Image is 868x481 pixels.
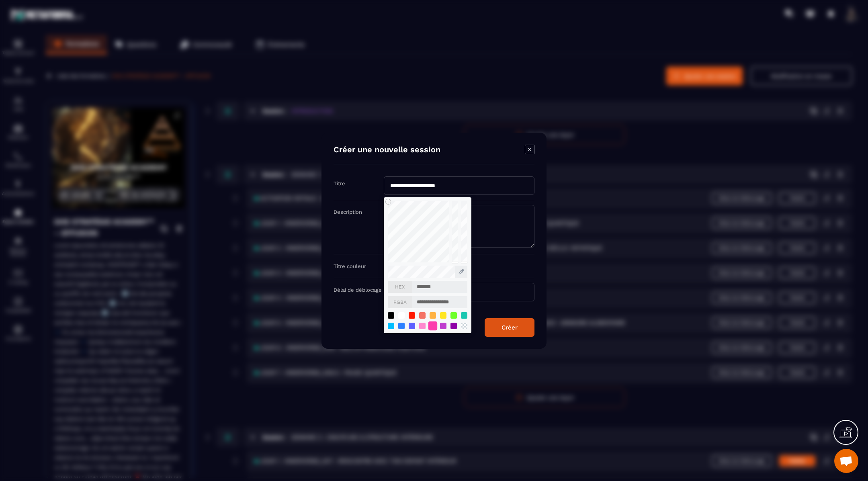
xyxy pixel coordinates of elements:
[388,281,412,293] span: HEX
[334,263,366,269] label: Titre couleur
[834,449,858,473] a: Ouvrir le chat
[334,180,345,186] label: Titre
[502,324,518,331] div: Créer
[334,145,440,156] h4: Créer une nouvelle session
[334,287,382,293] label: Délai de déblocage
[485,318,534,337] button: Créer
[388,296,412,308] span: RGBA
[334,209,362,215] label: Description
